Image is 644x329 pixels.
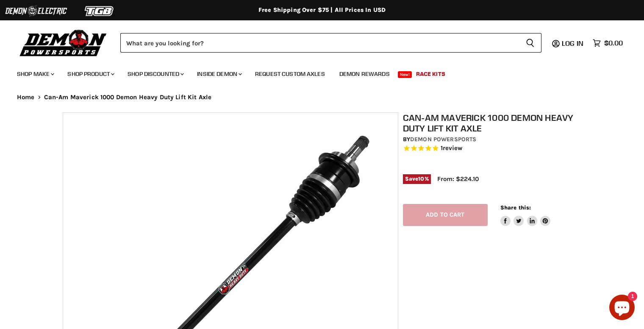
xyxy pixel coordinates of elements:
[11,62,621,83] ul: Main menu
[410,65,452,83] a: Race Kits
[61,65,119,83] a: Shop Product
[562,39,583,47] span: Log in
[607,295,637,322] inbox-online-store-chat: Shopify online store chat
[4,3,68,19] img: Demon Electric Logo 2
[120,33,541,53] form: Product
[17,94,35,101] a: Home
[403,135,586,144] div: by
[418,176,424,182] span: 10
[191,65,247,83] a: Inside Demon
[333,65,396,83] a: Demon Rewards
[604,39,623,47] span: $0.00
[441,145,463,152] span: 1 reviews
[398,71,412,78] span: New!
[17,28,110,58] img: Demon Powersports
[121,65,189,83] a: Shop Discounted
[519,33,541,53] button: Search
[410,136,476,143] a: Demon Powersports
[558,39,588,47] a: Log in
[403,112,586,134] h1: Can-Am Maverick 1000 Demon Heavy Duty Lift Kit Axle
[588,37,627,49] a: $0.00
[443,145,463,152] span: review
[11,65,59,83] a: Shop Make
[500,204,551,226] aside: Share this:
[68,3,131,19] img: TGB Logo 2
[437,175,479,183] span: From: $224.10
[249,65,331,83] a: Request Custom Axles
[44,94,212,101] span: Can-Am Maverick 1000 Demon Heavy Duty Lift Kit Axle
[120,33,519,53] input: Search
[500,204,531,211] span: Share this:
[403,144,586,153] span: Rated 5.0 out of 5 stars 1 reviews
[403,174,431,184] span: Save %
